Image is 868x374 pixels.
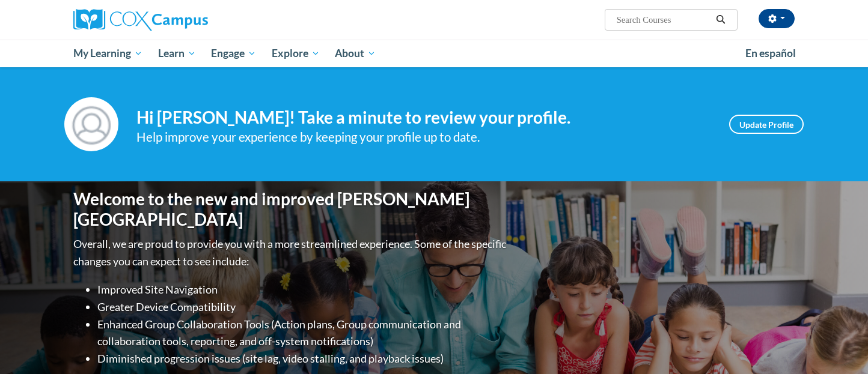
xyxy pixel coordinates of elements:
span: Engage [211,46,256,61]
img: Cox Campus [73,9,208,31]
h1: Welcome to the new and improved [PERSON_NAME][GEOGRAPHIC_DATA] [73,189,509,229]
button: Search [712,13,730,27]
iframe: Button to launch messaging window [820,326,858,364]
span: En español [745,47,796,59]
a: About [328,40,384,67]
span: About [335,46,376,61]
a: Engage [203,40,264,67]
a: My Learning [66,40,150,67]
span: Explore [272,46,320,61]
li: Improved Site Navigation [97,281,509,298]
a: Cox Campus [73,9,302,31]
span: My Learning [73,46,142,61]
li: Diminished progression issues (site lag, video stalling, and playback issues) [97,350,509,367]
input: Search Courses [616,13,712,27]
button: Account Settings [759,9,795,28]
p: Overall, we are proud to provide you with a more streamlined experience. Some of the specific cha... [73,235,509,270]
a: Learn [150,40,204,67]
div: Main menu [55,40,813,67]
img: Profile Image [64,97,118,151]
li: Greater Device Compatibility [97,298,509,316]
a: Update Profile [729,115,804,134]
li: Enhanced Group Collaboration Tools (Action plans, Group communication and collaboration tools, re... [97,316,509,351]
a: Explore [264,40,328,67]
div: Help improve your experience by keeping your profile up to date. [136,127,711,147]
h4: Hi [PERSON_NAME]! Take a minute to review your profile. [136,107,711,128]
a: En español [738,41,804,66]
span: Learn [158,46,196,61]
